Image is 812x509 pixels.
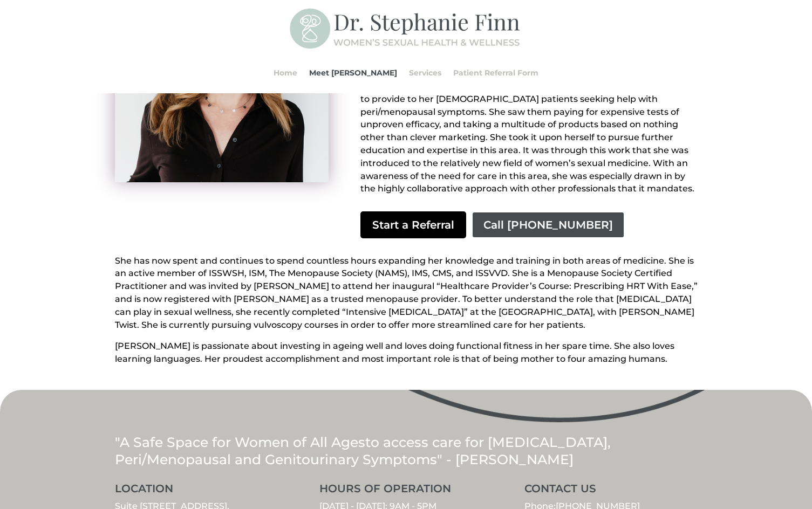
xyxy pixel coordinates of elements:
p: After more than a decade of managing her own family practice, [PERSON_NAME] became frustrated by ... [360,67,697,195]
h3: LOCATION [115,483,288,499]
h3: CONTACT US [524,483,697,499]
a: Patient Referral Form [453,52,538,93]
p: "A Safe Space for Women of All Ages [115,434,698,469]
a: Meet [PERSON_NAME] [309,52,397,93]
a: Home [274,52,297,93]
span: to access care for [MEDICAL_DATA], Peri/Menopausal and Genitourinary Symptoms" - [PERSON_NAME] [115,434,611,468]
a: Call [PHONE_NUMBER] [472,211,625,238]
p: She has now spent and continues to spend countless hours expanding her knowledge and training in ... [115,254,698,340]
h3: HOURS OF OPERATION [319,483,492,499]
a: Services [409,52,441,93]
p: [PERSON_NAME] is passionate about investing in ageing well and loves doing functional fitness in ... [115,340,698,366]
a: Start a Referral [360,211,466,238]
